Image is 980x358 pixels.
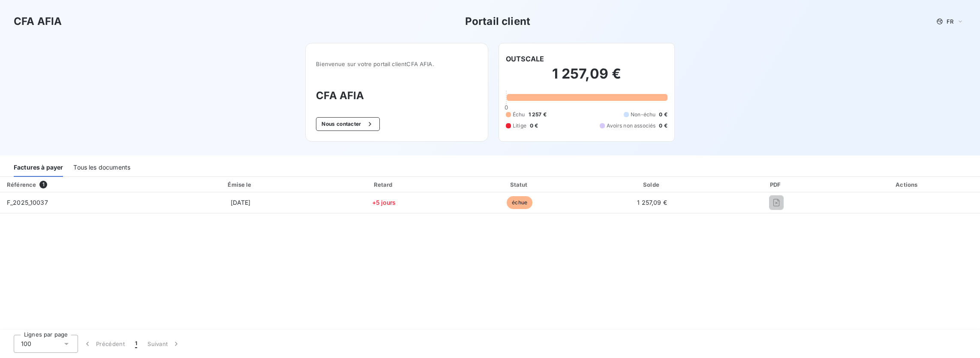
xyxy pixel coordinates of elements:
span: 1 257,09 € [637,199,667,206]
span: FR [947,18,953,25]
span: Échu [513,111,525,118]
div: PDF [719,180,833,189]
span: 0 [505,104,508,111]
span: 0 € [530,122,538,130]
span: 1 257 € [529,111,547,118]
button: 1 [130,335,142,353]
div: Tous les documents [73,159,130,177]
h3: CFA AFIA [14,14,62,29]
span: [DATE] [231,199,251,206]
button: Précédent [78,335,130,353]
span: échue [507,196,532,209]
h6: OUTSCALE [506,54,544,64]
div: Retard [317,180,451,189]
span: 1 [39,181,47,188]
button: Suivant [142,335,186,353]
div: Référence [7,181,36,188]
span: +5 jours [372,199,396,206]
span: Litige [513,122,526,130]
h3: Portail client [465,14,530,29]
button: Nous contacter [316,117,379,131]
span: 1 [135,340,137,348]
div: Solde [589,180,716,189]
span: Avoirs non associés [607,122,655,130]
div: Actions [837,180,978,189]
div: Factures à payer [14,159,63,177]
span: 0 € [659,122,667,130]
h2: 1 257,09 € [506,65,667,91]
span: Bienvenue sur votre portail client CFA AFIA . [316,61,478,67]
div: Statut [454,180,585,189]
h3: CFA AFIA [316,88,478,103]
span: F_2025_10037 [7,199,48,206]
div: Émise le [168,180,314,189]
span: Non-échu [631,111,655,118]
span: 100 [21,340,31,348]
span: 0 € [659,111,667,118]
